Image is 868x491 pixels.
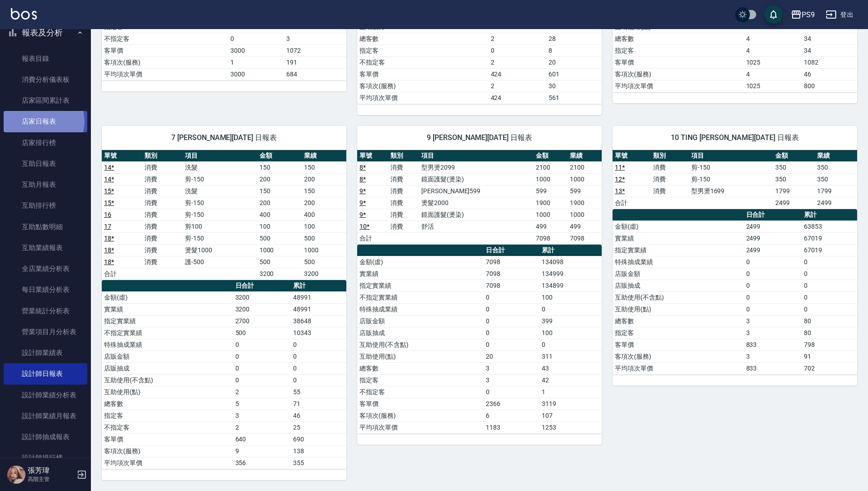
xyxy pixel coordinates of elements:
[284,56,346,68] td: 191
[613,280,744,291] td: 店販抽成
[102,410,233,421] td: 指定客
[802,268,857,280] td: 0
[802,232,857,244] td: 67019
[744,56,802,68] td: 1025
[102,150,346,280] table: a dense table
[4,385,87,406] a: 設計師業績分析表
[357,33,489,45] td: 總客數
[613,315,744,327] td: 總客數
[613,80,744,92] td: 平均項次單價
[4,216,87,237] a: 互助點數明細
[787,5,818,24] button: PS9
[484,327,539,339] td: 0
[233,280,291,292] th: 日合計
[102,398,233,410] td: 總客數
[802,303,857,315] td: 0
[568,173,602,185] td: 1000
[534,161,568,173] td: 2100
[744,291,802,303] td: 0
[484,303,539,315] td: 0
[302,185,346,197] td: 150
[104,223,111,230] a: 17
[357,280,484,291] td: 指定實業績
[4,406,87,426] a: 設計師業績月報表
[534,197,568,209] td: 1900
[534,173,568,185] td: 1000
[624,133,846,142] span: 10 TING [PERSON_NAME][DATE] 日報表
[534,220,568,232] td: 499
[419,185,534,197] td: [PERSON_NAME]599
[568,161,602,173] td: 2100
[613,291,744,303] td: 互助使用(不含點)
[357,150,388,162] th: 單號
[257,185,302,197] td: 150
[539,245,602,256] th: 累計
[183,220,257,232] td: 剪100
[357,351,484,362] td: 互助使用(點)
[233,374,291,386] td: 0
[484,398,539,410] td: 2366
[613,256,744,268] td: 特殊抽成業績
[102,268,142,280] td: 合計
[419,161,534,173] td: 型男燙2099
[773,161,815,173] td: 350
[357,362,484,374] td: 總客數
[257,161,302,173] td: 150
[228,45,284,56] td: 3000
[651,173,689,185] td: 消費
[613,68,744,80] td: 客項次(服務)
[233,339,291,351] td: 0
[534,209,568,220] td: 1000
[815,173,857,185] td: 350
[102,362,233,374] td: 店販抽成
[142,209,183,220] td: 消費
[802,45,857,56] td: 34
[291,351,346,362] td: 0
[284,33,346,45] td: 3
[489,68,546,80] td: 424
[489,92,546,104] td: 424
[815,185,857,197] td: 1799
[568,150,602,162] th: 業績
[357,245,602,434] table: a dense table
[613,339,744,351] td: 客單價
[257,209,302,220] td: 400
[613,232,744,244] td: 實業績
[802,339,857,351] td: 798
[228,56,284,68] td: 1
[357,256,484,268] td: 金額(虛)
[773,185,815,197] td: 1799
[689,150,773,162] th: 項目
[4,363,87,384] a: 設計師日報表
[357,80,489,92] td: 客項次(服務)
[102,339,233,351] td: 特殊抽成業績
[546,68,602,80] td: 601
[142,185,183,197] td: 消費
[233,386,291,398] td: 2
[546,33,602,45] td: 28
[4,301,87,321] a: 營業統計分析表
[388,173,419,185] td: 消費
[357,56,489,68] td: 不指定客
[613,209,857,375] table: a dense table
[102,150,142,162] th: 單號
[802,220,857,232] td: 63853
[568,209,602,220] td: 1000
[4,279,87,300] a: 每日業績分析表
[357,398,484,410] td: 客單價
[689,161,773,173] td: 剪-150
[546,45,602,56] td: 8
[419,197,534,209] td: 燙髮2000
[815,150,857,162] th: 業績
[183,173,257,185] td: 剪-150
[744,303,802,315] td: 0
[228,68,284,80] td: 3000
[357,339,484,351] td: 互助使用(不含點)
[822,6,857,23] button: 登出
[539,280,602,291] td: 134899
[302,150,346,162] th: 業績
[4,426,87,447] a: 設計師抽成報表
[4,237,87,258] a: 互助業績報表
[613,351,744,362] td: 客項次(服務)
[4,90,87,111] a: 店家區間累計表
